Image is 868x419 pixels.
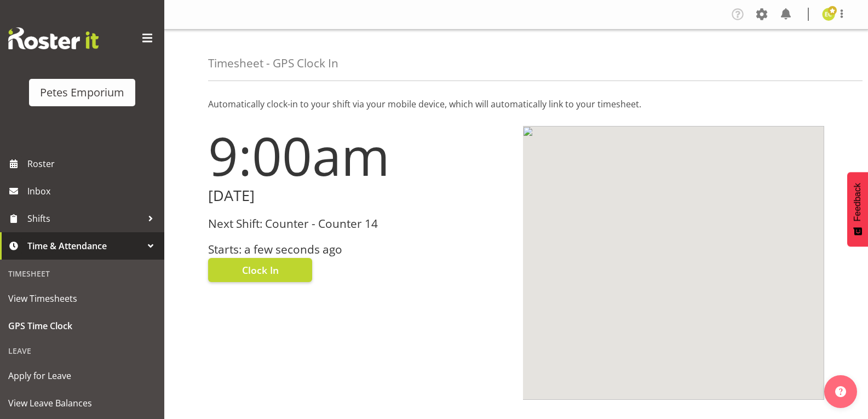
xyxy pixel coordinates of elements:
a: View Leave Balances [3,389,162,417]
span: Time & Attendance [27,238,142,254]
button: Feedback - Show survey [847,172,868,246]
span: View Leave Balances [8,395,156,411]
span: Feedback [853,183,863,221]
h3: Starts: a few seconds ago [208,243,510,256]
div: Timesheet [3,262,162,285]
img: Rosterit website logo [8,27,99,49]
img: emma-croft7499.jpg [822,8,835,21]
p: Automatically clock-in to your shift via your mobile device, which will automatically link to you... [208,97,824,111]
span: Apply for Leave [8,368,156,384]
span: Inbox [27,183,159,199]
h3: Next Shift: Counter - Counter 14 [208,217,510,230]
h2: [DATE] [208,187,510,204]
a: Apply for Leave [3,362,162,389]
button: Clock In [208,258,312,282]
div: Leave [3,340,162,362]
span: Roster [27,156,159,172]
span: GPS Time Clock [8,318,156,334]
h4: Timesheet - GPS Clock In [208,57,338,70]
div: Petes Emporium [40,84,124,101]
h1: 9:00am [208,126,510,185]
span: Clock In [242,263,279,277]
span: Shifts [27,210,142,227]
a: GPS Time Clock [3,312,162,340]
span: View Timesheets [8,290,156,307]
img: help-xxl-2.png [835,386,846,397]
a: View Timesheets [3,285,162,312]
